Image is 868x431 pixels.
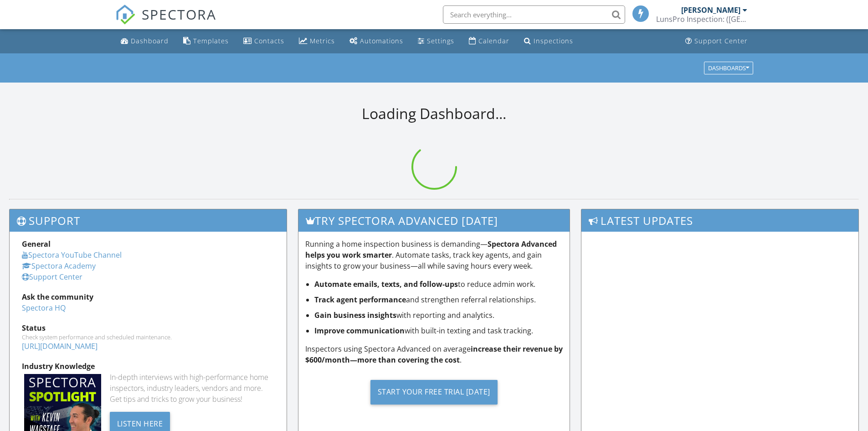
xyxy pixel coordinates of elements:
[314,310,396,320] strong: Gain business insights
[534,36,573,45] div: Inspections
[520,33,577,50] a: Inspections
[314,294,563,305] li: and strengthen referral relationships.
[193,36,229,45] div: Templates
[314,326,405,336] strong: Improve communication
[180,33,232,50] a: Templates
[117,33,172,50] a: Dashboard
[22,322,274,333] div: Status
[681,5,740,15] div: [PERSON_NAME]
[310,36,335,45] div: Metrics
[682,33,751,50] a: Support Center
[110,418,170,428] a: Listen Here
[22,361,274,372] div: Industry Knowledge
[370,380,498,405] div: Start Your Free Trial [DATE]
[314,279,458,289] strong: Automate emails, texts, and follow-ups
[22,333,274,341] div: Check system performance and scheduled maintenance.
[22,272,82,282] a: Support Center
[305,373,563,411] a: Start Your Free Trial [DATE]
[22,250,122,260] a: Spectora YouTube Channel
[478,36,509,45] div: Calendar
[10,209,287,232] h3: Support
[360,36,403,45] div: Automations
[22,341,98,351] a: [URL][DOMAIN_NAME]
[656,15,747,24] div: LunsPro Inspection: (Atlanta)
[346,33,407,50] a: Automations (Basic)
[22,303,66,313] a: Spectora HQ
[115,5,135,25] img: The Best Home Inspection Software - Spectora
[581,209,858,232] h3: Latest Updates
[305,344,563,365] strong: increase their revenue by $600/month—more than covering the cost
[110,372,274,405] div: In-depth interviews with high-performance home inspectors, industry leaders, vendors and more. Ge...
[115,12,216,31] a: SPECTORA
[240,33,288,50] a: Contacts
[314,310,563,321] li: with reporting and analytics.
[465,33,513,50] a: Calendar
[295,33,339,50] a: Metrics
[131,36,169,45] div: Dashboard
[314,279,563,290] li: to reduce admin work.
[305,239,563,271] p: Running a home inspection business is demanding— . Automate tasks, track key agents, and gain ins...
[704,62,753,74] button: Dashboards
[142,5,216,24] span: SPECTORA
[414,33,458,50] a: Settings
[694,36,748,45] div: Support Center
[22,291,274,302] div: Ask the community
[298,209,570,232] h3: Try spectora advanced [DATE]
[443,5,625,24] input: Search everything...
[427,36,454,45] div: Settings
[314,325,563,336] li: with built-in texting and task tracking.
[708,65,749,71] div: Dashboards
[314,295,406,305] strong: Track agent performance
[22,239,51,249] strong: General
[305,343,563,365] p: Inspectors using Spectora Advanced on average .
[22,261,96,271] a: Spectora Academy
[305,239,557,260] strong: Spectora Advanced helps you work smarter
[254,36,284,45] div: Contacts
